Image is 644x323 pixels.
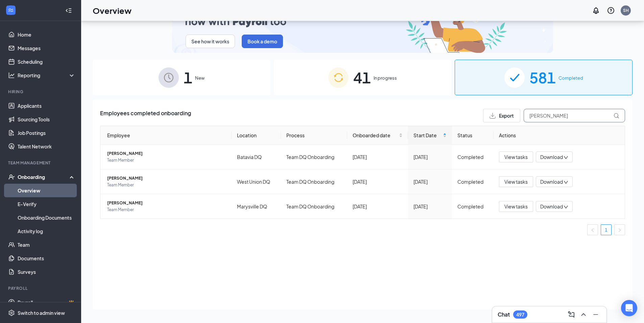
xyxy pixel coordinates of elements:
td: Team DQ Onboarding [281,169,347,194]
a: 1 [601,225,611,235]
li: Previous Page [587,224,598,235]
svg: ComposeMessage [567,310,575,319]
th: Employee [100,126,232,145]
button: ChevronUp [578,309,589,320]
a: Team [18,238,75,251]
svg: Notifications [592,6,600,15]
span: Team Member [107,206,226,213]
button: View tasks [499,152,533,162]
a: Home [18,28,75,41]
th: Location [232,126,281,145]
button: See how it works [186,35,235,48]
svg: QuestionInfo [607,6,615,15]
span: In progress [374,75,397,81]
span: Team Member [107,182,226,188]
td: Team DQ Onboarding [281,194,347,219]
button: ComposeMessage [566,309,577,320]
a: Messages [18,41,75,55]
div: [DATE] [353,153,402,161]
a: Activity log [18,224,75,238]
span: 581 [529,66,556,89]
a: E-Verify [18,197,75,211]
span: [PERSON_NAME] [107,175,226,182]
div: Completed [457,178,488,185]
th: Status [452,126,494,145]
a: Talent Network [18,140,75,153]
span: Start Date [413,132,442,139]
svg: Collapse [65,7,72,14]
li: 1 [601,224,612,235]
a: Job Postings [18,126,75,140]
h1: Overview [93,5,132,16]
div: [DATE] [413,153,447,161]
span: Onboarded date [353,132,397,139]
span: Completed [558,75,583,81]
div: Completed [457,203,488,210]
span: [PERSON_NAME] [107,200,226,206]
div: Open Intercom Messenger [621,300,637,316]
svg: Analysis [8,72,15,79]
td: West Union DQ [232,169,281,194]
div: Completed [457,153,488,161]
svg: Minimize [592,310,600,319]
svg: ChevronUp [579,310,588,319]
div: [DATE] [353,203,402,210]
span: View tasks [504,153,528,161]
div: Team Management [8,160,74,166]
div: SH [623,7,629,13]
td: Batavia DQ [232,145,281,169]
svg: UserCheck [8,174,15,180]
span: left [591,228,595,232]
a: Onboarding Documents [18,211,75,224]
button: Minimize [590,309,601,320]
svg: WorkstreamLogo [7,7,14,14]
button: Export [483,109,520,122]
span: Download [540,154,563,161]
a: Sourcing Tools [18,113,75,126]
button: View tasks [499,176,533,187]
a: PayrollCrown [18,296,75,309]
div: Onboarding [18,174,70,180]
td: Team DQ Onboarding [281,145,347,169]
span: New [195,75,205,81]
h3: Chat [498,311,510,318]
th: Onboarded date [347,126,408,145]
button: left [587,224,598,235]
div: Payroll [8,285,74,291]
span: Team Member [107,157,226,164]
td: Marysville DQ [232,194,281,219]
button: View tasks [499,201,533,212]
span: Employees completed onboarding [100,109,191,122]
span: Export [499,113,514,118]
div: 497 [516,312,524,318]
a: Overview [18,184,75,197]
div: Hiring [8,89,74,95]
a: Surveys [18,265,75,279]
span: down [564,205,568,209]
span: View tasks [504,178,528,185]
span: 1 [184,66,192,89]
svg: Settings [8,309,15,316]
span: Download [540,203,563,210]
a: Scheduling [18,55,75,68]
div: Switch to admin view [18,309,65,316]
span: Download [540,178,563,185]
a: Applicants [18,99,75,113]
div: Reporting [18,72,76,79]
span: right [618,228,622,232]
div: [DATE] [413,178,447,185]
span: View tasks [504,203,528,210]
button: right [614,224,625,235]
div: [DATE] [353,178,402,185]
th: Process [281,126,347,145]
input: Search by Name, Job Posting, or Process [524,109,625,122]
button: Book a demo [242,35,283,48]
span: 41 [353,66,371,89]
li: Next Page [614,224,625,235]
span: down [564,180,568,185]
th: Actions [494,126,625,145]
span: down [564,155,568,160]
span: [PERSON_NAME] [107,150,226,157]
a: Documents [18,251,75,265]
div: [DATE] [413,203,447,210]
